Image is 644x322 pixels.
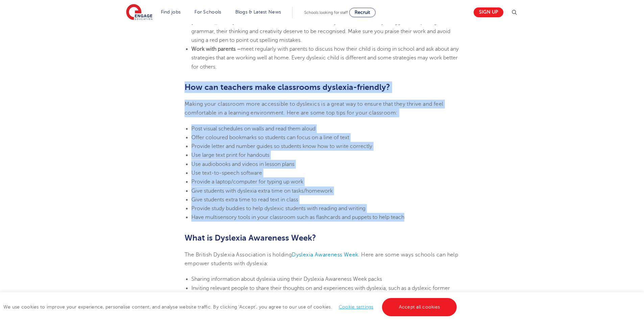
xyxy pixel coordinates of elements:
b: How can teachers make classrooms dyslexia-friendly? [185,82,390,92]
span: Making your classroom more accessible to dyslexics is a great way to ensure that they thrive and ... [185,101,443,116]
a: Accept all cookies [382,298,457,316]
span: whilst dyslexic students may struggle with spelling and grammar, their thinking and creativity de... [191,19,450,43]
span: The British Dyslexia Association is holding [185,252,292,258]
span: Post visual schedules on walls and read them aloud [191,126,315,132]
a: Sign up [474,7,503,17]
img: Engage Education [126,4,152,21]
b: Work with parents – [191,46,241,52]
span: Schools looking for staff [304,10,348,15]
span: Offer coloured bookmarks so students can focus on a line of text [191,134,349,141]
span: . Here are some ways schools can help empower students with dyslexia: [185,252,458,267]
a: For Schools [194,9,221,15]
span: Sharing information about dyslexia using their Dyslexia Awareness Week packs [191,276,382,282]
span: Give students with dyslexia extra time on tasks/homework [191,188,333,194]
a: Cookie settings [339,304,374,309]
b: What is Dyslexia Awareness Week? [185,233,316,243]
span: Provide a laptop/computer for typing up work [191,179,303,185]
a: Recruit [349,8,376,17]
span: Provide letter and number guides so students know how to write correctly [191,143,372,149]
span: Use audiobooks and videos in lesson plans [191,161,294,167]
span: Use large text print for handouts [191,152,269,158]
span: Inviting relevant people to share their thoughts on and experiences with dyslexia, such as a dysl... [191,285,459,309]
span: Use text-to-speech software [191,170,262,176]
a: Find jobs [161,9,181,15]
a: Blogs & Latest News [235,9,281,15]
span: Provide study buddies to help dyslexic students with reading and writing [191,205,365,212]
span: Have multisensory tools in your classroom such as flashcards and puppets to help teach [191,214,404,220]
span: meet regularly with parents to discuss how their child is doing in school and ask about any strat... [191,46,459,70]
span: We use cookies to improve your experience, personalise content, and analyse website traffic. By c... [3,304,458,309]
span: Give students extra time to read text in class [191,197,298,203]
span: Recruit [355,10,370,15]
a: Dyslexia Awareness Week [292,252,358,258]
